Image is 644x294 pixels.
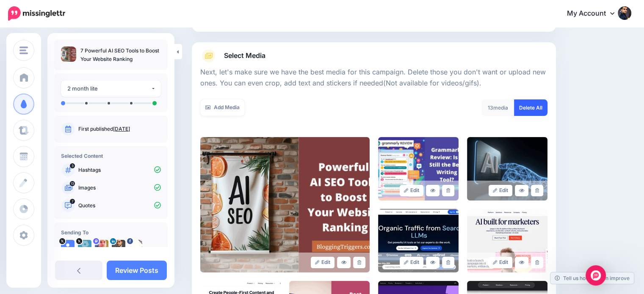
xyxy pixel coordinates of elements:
img: 9516d2528bc88480cfb5c4dbcbf5091f_large.jpg [467,209,547,272]
a: Tell us how we can improve [550,272,634,284]
img: 56c54e8b4c714cd6645b253f1065d3a2_large.jpg [378,137,459,201]
a: Edit [400,185,424,196]
div: Domain: [DOMAIN_NAME] [22,22,93,29]
p: Next, let's make sure we have the best media for this campaign. Delete those you don't want or up... [200,67,547,89]
a: Edit [489,257,513,268]
a: My Account [558,3,631,24]
a: [DATE] [113,126,130,132]
button: 2 month lite [61,80,161,97]
span: 13 [70,181,75,186]
a: Delete All [514,99,547,116]
a: Edit [311,257,335,268]
span: 7 [70,199,75,204]
div: Keywords by Traffic [94,54,143,60]
img: website_grey.svg [14,22,20,29]
img: user_default_image.png [61,240,75,253]
p: First published [78,125,161,133]
div: 2 month lite [67,84,151,93]
a: Select Media [200,49,547,63]
img: menu.png [19,47,28,54]
a: Edit [489,185,513,196]
img: tab_keywords_by_traffic_grey.svg [84,53,91,60]
p: Quotes [78,202,161,209]
img: 046a76ba18c4bf3511fae8405f09abac_large.jpg [467,137,547,201]
span: Select Media [224,50,265,61]
div: media [481,99,514,116]
div: Domain Overview [32,54,76,60]
img: tab_domain_overview_orange.svg [23,53,30,60]
div: v 4.0.25 [24,14,41,20]
img: 358731194_718620323612071_5875523225203371151_n-bsa153721.png [129,240,142,253]
img: ba17ba62515c47dbed922d223092c849_large.jpg [200,137,370,272]
div: Open Intercom Messenger [586,265,606,286]
p: Images [78,184,161,192]
img: f80f6ca7f72bb1e1e4d30a0c90f7e92c_large.jpg [378,209,459,272]
h4: Selected Content [61,153,161,159]
img: Missinglettr [8,6,65,21]
img: d4e3d9f8f0501bdc-88716.png [95,240,108,253]
img: logo_orange.svg [14,14,20,20]
span: 3 [70,163,75,168]
span: 13 [488,104,493,111]
a: Add Media [200,99,245,116]
p: 7 Powerful AI SEO Tools to Boost Your Website Ranking [80,47,161,63]
img: ba17ba62515c47dbed922d223092c849_thumb.jpg [61,47,76,62]
a: Edit [400,257,424,268]
h4: Sending To [61,229,161,236]
img: 5tyPiY3s-78625.jpg [78,240,91,253]
img: 1751864478189-77827.png [112,240,125,253]
p: Hashtags [78,166,161,174]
